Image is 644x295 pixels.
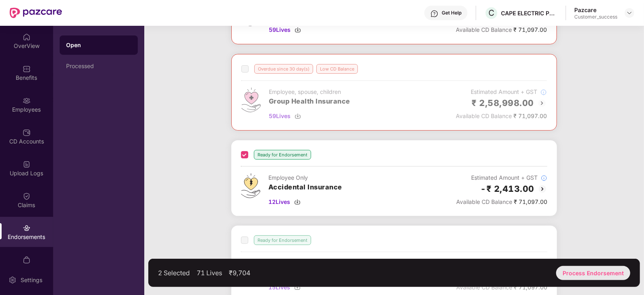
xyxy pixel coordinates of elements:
div: Ready for Endorsement [254,150,311,160]
div: Get Help [442,10,461,16]
img: svg+xml;base64,PHN2ZyBpZD0iU2V0dGluZy0yMHgyMCIgeG1sbnM9Imh0dHA6Ly93d3cudzMub3JnLzIwMDAvc3ZnIiB3aW... [8,276,17,284]
div: ₹ 71,097.00 [456,25,547,34]
img: svg+xml;base64,PHN2ZyBpZD0iQmVuZWZpdHMiIHhtbG5zPSJodHRwOi8vd3d3LnczLm9yZy8yMDAwL3N2ZyIgd2lkdGg9Ij... [23,65,31,73]
div: CAPE ELECTRIC PRIVATE LIMITED [501,9,557,17]
div: Settings [18,276,45,284]
img: svg+xml;base64,PHN2ZyBpZD0iRW1wbG95ZWVzIiB4bWxucz0iaHR0cDovL3d3dy53My5vcmcvMjAwMC9zdmciIHdpZHRoPS... [23,97,31,105]
div: Process Endorsement [556,266,630,280]
div: Processed [66,63,131,69]
img: svg+xml;base64,PHN2ZyBpZD0iRHJvcGRvd24tMzJ4MzIiIHhtbG5zPSJodHRwOi8vd3d3LnczLm9yZy8yMDAwL3N2ZyIgd2... [626,10,633,16]
div: Employee Only [268,173,342,182]
img: svg+xml;base64,PHN2ZyB4bWxucz0iaHR0cDovL3d3dy53My5vcmcvMjAwMC9zdmciIHdpZHRoPSI0OS4zMjEiIGhlaWdodD... [241,173,260,198]
h2: -₹ 2,413.00 [481,182,535,195]
img: svg+xml;base64,PHN2ZyBpZD0iQmFjay0yMHgyMCIgeG1sbnM9Imh0dHA6Ly93d3cudzMub3JnLzIwMDAvc3ZnIiB3aWR0aD... [538,184,547,194]
span: 12 Lives [268,197,290,206]
span: Available CD Balance [456,26,512,33]
div: ₹ 71,097.00 [456,197,547,206]
img: svg+xml;base64,PHN2ZyBpZD0iSGVscC0zMngzMiIgeG1sbnM9Imh0dHA6Ly93d3cudzMub3JnLzIwMDAvc3ZnIiB3aWR0aD... [430,10,438,18]
img: svg+xml;base64,PHN2ZyBpZD0iQ0RfQWNjb3VudHMiIGRhdGEtbmFtZT0iQ0QgQWNjb3VudHMiIHhtbG5zPSJodHRwOi8vd3... [23,129,31,137]
img: svg+xml;base64,PHN2ZyBpZD0iTXlfT3JkZXJzIiBkYXRhLW5hbWU9Ik15IE9yZGVycyIgeG1sbnM9Imh0dHA6Ly93d3cudz... [23,256,31,264]
img: New Pazcare Logo [10,8,62,18]
img: svg+xml;base64,PHN2ZyBpZD0iSW5mb18tXzMyeDMyIiBkYXRhLW5hbWU9IkluZm8gLSAzMngzMiIgeG1sbnM9Imh0dHA6Ly... [541,175,547,181]
div: ₹9,704 [229,269,250,277]
img: svg+xml;base64,PHN2ZyBpZD0iRW5kb3JzZW1lbnRzIiB4bWxucz0iaHR0cDovL3d3dy53My5vcmcvMjAwMC9zdmciIHdpZH... [23,224,31,232]
div: 2 Selected [158,269,190,277]
img: svg+xml;base64,PHN2ZyBpZD0iRG93bmxvYWQtMzJ4MzIiIHhtbG5zPSJodHRwOi8vd3d3LnczLm9yZy8yMDAwL3N2ZyIgd2... [294,199,301,205]
img: svg+xml;base64,PHN2ZyBpZD0iVXBsb2FkX0xvZ3MiIGRhdGEtbmFtZT0iVXBsb2FkIExvZ3MiIHhtbG5zPSJodHRwOi8vd3... [23,160,31,168]
img: svg+xml;base64,PHN2ZyBpZD0iRG93bmxvYWQtMzJ4MzIiIHhtbG5zPSJodHRwOi8vd3d3LnczLm9yZy8yMDAwL3N2ZyIgd2... [295,27,301,33]
h3: Accidental Insurance [268,182,342,193]
span: C [488,8,494,18]
img: svg+xml;base64,PHN2ZyBpZD0iSG9tZSIgeG1sbnM9Imh0dHA6Ly93d3cudzMub3JnLzIwMDAvc3ZnIiB3aWR0aD0iMjAiIG... [23,33,31,41]
div: Estimated Amount + GST [456,173,547,182]
span: Available CD Balance [456,198,512,205]
span: 59 Lives [269,25,291,34]
div: 71 Lives [197,269,222,277]
img: svg+xml;base64,PHN2ZyBpZD0iQ2xhaW0iIHhtbG5zPSJodHRwOi8vd3d3LnczLm9yZy8yMDAwL3N2ZyIgd2lkdGg9IjIwIi... [23,192,31,200]
div: Open [66,41,131,49]
div: Customer_success [574,14,617,20]
div: Pazcare [574,6,617,14]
